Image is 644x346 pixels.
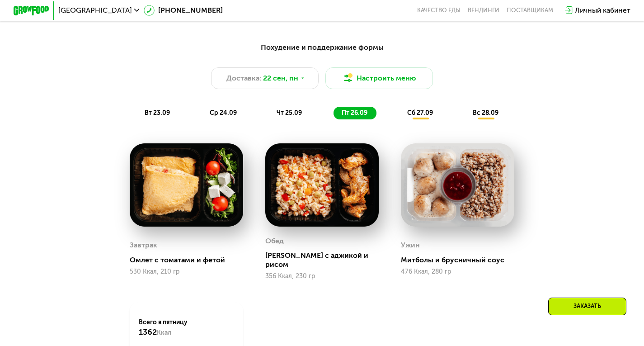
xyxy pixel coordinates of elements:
[407,109,433,117] span: сб 27.09
[473,109,498,117] span: вс 28.09
[130,268,243,275] div: 530 Ккал, 210 гр
[139,318,234,338] div: Всего в пятницу
[342,109,367,117] span: пт 26.09
[157,329,171,337] span: Ккал
[548,298,626,315] div: Заказать
[265,273,379,280] div: 356 Ккал, 230 гр
[417,7,461,14] a: Качество еды
[130,238,157,252] div: Завтрак
[139,327,157,337] span: 1362
[401,238,420,252] div: Ужин
[277,109,302,117] span: чт 25.09
[145,109,170,117] span: вт 23.09
[130,256,250,265] div: Омлет с томатами и фетой
[226,73,261,84] span: Доставка:
[468,7,499,14] a: Вендинги
[575,5,630,16] div: Личный кабинет
[57,42,587,53] div: Похудение и поддержание формы
[144,5,223,16] a: [PHONE_NUMBER]
[507,7,553,14] div: поставщикам
[265,234,284,248] div: Обед
[401,268,514,275] div: 476 Ккал, 280 гр
[265,251,386,269] div: [PERSON_NAME] с аджикой и рисом
[263,73,298,84] span: 22 сен, пн
[58,7,132,14] span: [GEOGRAPHIC_DATA]
[401,256,522,265] div: Митболы и брусничный соус
[210,109,237,117] span: ср 24.09
[325,67,433,89] button: Настроить меню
